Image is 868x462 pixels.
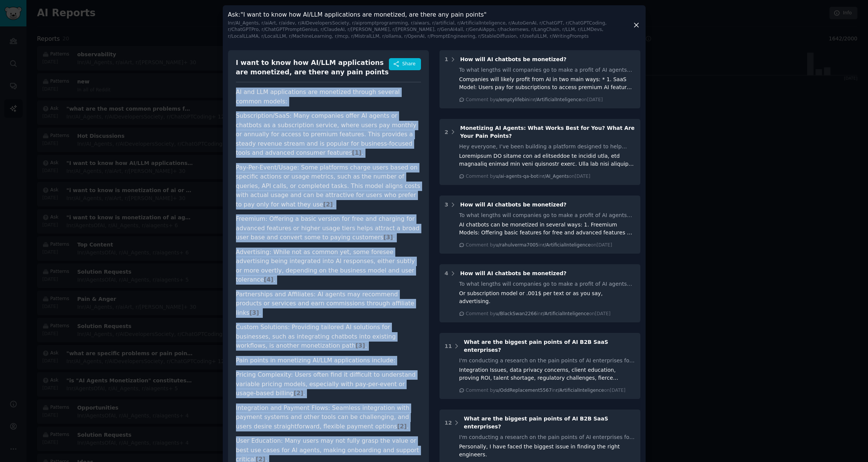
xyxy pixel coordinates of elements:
li: Pricing Complexity: Users often find it difficult to understand variable pricing models, especial... [236,370,421,398]
div: I want to know how AI/LLM applications are monetized, are there any pain points [236,58,389,77]
span: [ 4 ] [264,276,273,283]
div: Loremipsum DO sitame con ad elitseddoe te incidid utla, etd magnaaliq enimad min veni quisnostr e... [459,152,635,168]
div: Integration Issues, data privacy concerns, client education, proving ROI, talent shortage, regula... [459,366,635,382]
span: How will AI chatbots be monetized? [460,202,567,208]
div: I'm conducting a research on the pain points of AI enterprises for a SaaS I'm building. Do AI ent... [459,357,635,365]
span: u/ai-agents-qa-bot [495,174,538,179]
p: Pain points in monetizing AI/LLM applications include: [236,356,421,365]
div: 12 [445,419,452,427]
span: r/ArtificialInteligence [556,388,604,393]
span: r/ArtificialInteligence [533,97,581,102]
div: Hey everyone, I’ve been building a platform designed to help individuals and companies build and ... [459,143,635,151]
span: How will AI chatbots be monetized? [460,270,567,276]
div: 1 [445,55,449,63]
button: Share [389,58,421,70]
span: What are the biggest pain points of AI B2B SaaS enterprises? [464,416,608,430]
div: 2 [445,128,449,136]
div: Comment by in on [DATE] [466,387,626,394]
li: Subscription/SaaS: Many companies offer AI agents or chatbots as a subscription service, where us... [236,111,421,158]
div: Comment by in on [DATE] [466,242,612,249]
span: [ 2 ] [397,423,407,430]
span: Share [402,61,415,68]
li: Custom Solutions: Providing tailored AI solutions for businesses, such as integrating chatbots in... [236,323,421,351]
div: To what lengths will companies go to make a profit of AI agents? Currently there are many of them... [459,280,635,288]
span: [ 2 ] [294,390,303,397]
li: Integration and Payment Flows: Seamless integration with payment systems and other tools can be c... [236,403,421,431]
span: Monetizing AI Agents: What Works Best for You? What Are Your Pain Points? [460,125,635,139]
span: [ 3 ] [250,309,259,316]
span: How will AI chatbots be monetized? [460,56,567,62]
span: u/OddReplacement5567 [495,388,552,393]
div: Personally, I have faced the biggest issue in finding the right engineers. [459,443,635,459]
div: 11 [445,342,452,350]
div: Comment by in on [DATE] [466,97,603,103]
div: Comment by in on [DATE] [466,173,590,180]
div: 4 [445,269,449,277]
span: u/emptylifebin [495,97,529,102]
span: [ 3 ] [383,234,393,241]
li: Pay-Per-Event/Usage: Some platforms charge users based on specific actions or usage metrics, such... [236,163,421,209]
span: [ 3 ] [356,342,365,349]
div: AI chatbots can be monetized in several ways: 1. Freemium Models: Offering basic features for fre... [459,221,635,237]
div: 3 [445,201,449,209]
div: Companies will likely profit from AI in two main ways: * 1. SaaS Model: Users pay for subscriptio... [459,75,635,91]
li: Freemium: Offering a basic version for free and charging for advanced features or higher usage ti... [236,214,421,242]
span: [ 1 ] [352,149,361,156]
div: I'm conducting a research on the pain points of AI enterprises for a SaaS I'm building. Do AI ent... [459,433,635,441]
div: In r/AI_Agents, r/aiArt, r/aidev, r/AIDevelopersSociety, r/aipromptprogramming, r/aiwars, r/artif... [228,20,632,40]
span: r/ArtificialInteligence [541,311,589,316]
span: r/AI_Agents [543,174,569,179]
h3: Ask : "I want to know how AI/LLM applications are monetized, are there any pain points" [228,11,632,40]
li: Partnerships and Affiliates: AI agents may recommend products or services and earn commissions th... [236,290,421,318]
span: u/BlackSwan2266 [495,311,537,316]
div: Comment by in on [DATE] [466,311,611,317]
span: u/rahulverma7005 [495,242,538,248]
p: AI and LLM applications are monetized through several common models: [236,88,421,106]
span: [ 2 ] [323,201,333,208]
div: To what lengths will companies go to make a profit of AI agents? Currently there are many of them... [459,66,635,74]
li: Advertising: While not as common yet, some foresee advertising being integrated into AI responses... [236,248,421,285]
div: To what lengths will companies go to make a profit of AI agents? Currently there are many of them... [459,211,635,219]
span: What are the biggest pain points of AI B2B SaaS enterprises? [464,339,608,353]
span: r/ArtificialInteligence [543,242,590,248]
div: Or subscription model or .001$ per text or as you say, advertising. [459,290,635,305]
